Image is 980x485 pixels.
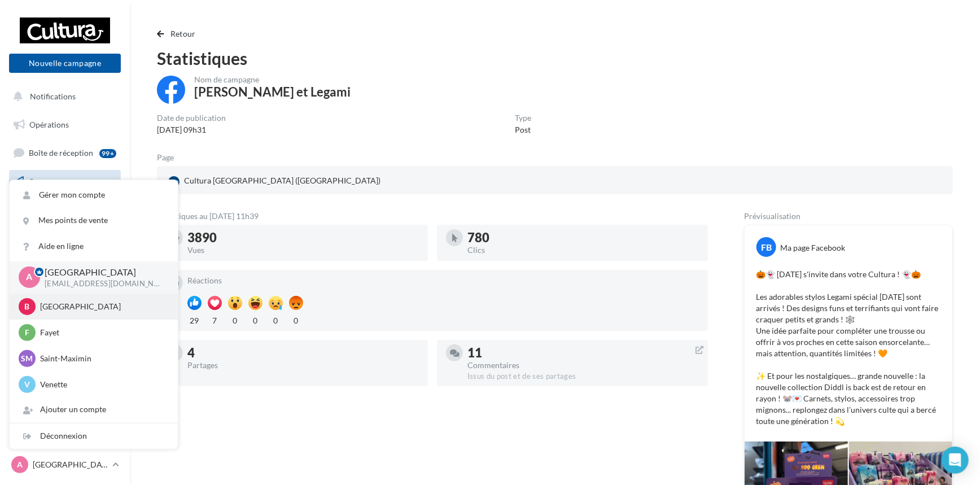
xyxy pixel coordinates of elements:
[7,198,123,222] a: Médiathèque
[187,313,202,326] div: 29
[7,113,123,137] a: Opérations
[289,313,303,326] div: 0
[157,27,200,41] button: Retour
[208,313,222,326] div: 7
[33,459,108,470] p: [GEOGRAPHIC_DATA]
[25,301,30,312] span: B
[29,120,69,129] span: Opérations
[7,85,119,108] button: Notifications
[24,379,30,390] span: V
[780,242,845,254] div: Ma page Facebook
[194,86,351,98] div: [PERSON_NAME] et Legami
[744,212,953,220] div: Prévisualisation
[30,91,76,101] span: Notifications
[467,231,699,244] div: 780
[45,279,160,289] p: [EMAIL_ADDRESS][DOMAIN_NAME]
[187,246,419,254] div: Vues
[467,372,699,382] div: Issus du post et de ses partages
[28,177,69,186] span: Campagnes
[157,154,183,161] div: Page
[228,313,242,326] div: 0
[10,423,178,449] div: Déconnexion
[187,231,419,244] div: 3890
[27,271,33,284] span: A
[187,361,419,369] div: Partages
[17,459,23,470] span: A
[187,347,419,359] div: 4
[7,226,123,250] a: Calendrier
[194,76,351,84] div: Nom de campagne
[9,54,121,73] button: Nouvelle campagne
[166,173,383,190] div: Cultura [GEOGRAPHIC_DATA] ([GEOGRAPHIC_DATA])
[29,148,93,158] span: Boîte de réception
[10,208,178,233] a: Mes points de vente
[9,454,121,475] a: A [GEOGRAPHIC_DATA]
[515,114,531,122] div: Type
[99,149,116,158] div: 99+
[467,347,699,359] div: 11
[40,353,164,364] p: Saint-Maximin
[7,141,123,165] a: Boîte de réception99+
[515,124,531,136] div: Post
[10,397,178,422] div: Ajouter un compte
[10,234,178,259] a: Aide en ligne
[269,313,283,326] div: 0
[40,327,164,338] p: Fayet
[10,182,178,208] a: Gérer mon compte
[166,173,425,190] a: Cultura [GEOGRAPHIC_DATA] ([GEOGRAPHIC_DATA])
[40,379,164,390] p: Venette
[7,170,123,194] a: Campagnes
[157,124,226,136] div: [DATE] 09h31
[248,313,262,326] div: 0
[942,447,969,474] div: Open Intercom Messenger
[170,29,196,38] span: Retour
[45,266,160,279] p: [GEOGRAPHIC_DATA]
[21,353,33,364] span: SM
[157,50,953,67] div: Statistiques
[756,269,941,427] p: 🎃👻 [DATE] s'invite dans votre Cultura ! 👻🎃 Les adorables stylos Legami spécial [DATE] sont arrivé...
[157,114,226,122] div: Date de publication
[467,361,699,369] div: Commentaires
[157,212,708,220] div: Statistiques au [DATE] 11h39
[756,237,776,257] div: FB
[25,327,29,338] span: F
[187,277,699,285] div: Réactions
[40,301,164,312] p: [GEOGRAPHIC_DATA]
[467,246,699,254] div: Clics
